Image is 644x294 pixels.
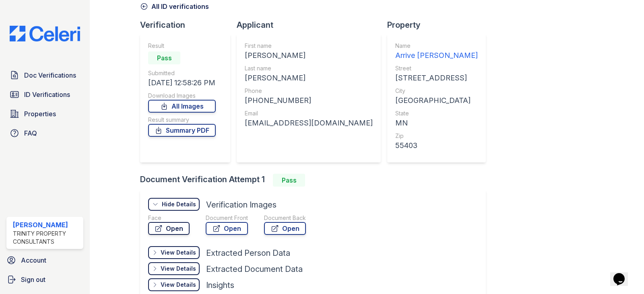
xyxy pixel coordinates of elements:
[387,19,492,31] div: Property
[206,222,248,235] a: Open
[395,42,478,50] div: Name
[245,50,373,61] div: [PERSON_NAME]
[148,100,216,113] a: All Images
[3,271,87,288] a: Sign out
[264,222,306,235] a: Open
[245,109,373,117] div: Email
[6,67,83,83] a: Doc Verifications
[13,230,80,246] div: Trinity Property Consultants
[6,106,83,122] a: Properties
[395,132,478,140] div: Zip
[161,249,196,257] div: View Details
[148,124,216,137] a: Summary PDF
[148,116,216,124] div: Result summary
[395,72,478,84] div: [STREET_ADDRESS]
[140,19,237,31] div: Verification
[148,214,190,222] div: Face
[148,42,216,50] div: Result
[245,87,373,95] div: Phone
[21,275,45,284] span: Sign out
[206,263,303,275] div: Extracted Document Data
[161,265,196,273] div: View Details
[237,19,387,31] div: Applicant
[148,222,190,235] a: Open
[245,95,373,106] div: [PHONE_NUMBER]
[148,51,180,64] div: Pass
[245,64,373,72] div: Last name
[395,42,478,61] a: Name Arrive [PERSON_NAME]
[245,42,373,50] div: First name
[245,117,373,129] div: [EMAIL_ADDRESS][DOMAIN_NAME]
[148,77,216,88] div: [DATE] 12:58:26 PM
[13,220,80,230] div: [PERSON_NAME]
[3,26,87,41] img: CE_Logo_Blue-a8612792a0a2168367f1c8372b55b34899dd931a85d93a1a3d3e32e68fde9ad4.png
[395,64,478,72] div: Street
[395,50,478,61] div: Arrive [PERSON_NAME]
[206,280,234,291] div: Insights
[610,262,636,286] iframe: chat widget
[206,199,277,210] div: Verification Images
[161,281,196,289] div: View Details
[148,92,216,100] div: Download Images
[24,128,37,138] span: FAQ
[162,200,196,208] div: Hide Details
[273,174,305,187] div: Pass
[395,95,478,106] div: [GEOGRAPHIC_DATA]
[395,140,478,151] div: 55403
[140,174,492,187] div: Document Verification Attempt 1
[6,125,83,141] a: FAQ
[24,90,70,99] span: ID Verifications
[206,247,290,259] div: Extracted Person Data
[395,109,478,117] div: State
[206,214,248,222] div: Document Front
[264,214,306,222] div: Document Back
[148,69,216,77] div: Submitted
[21,255,46,265] span: Account
[140,2,209,11] a: All ID verifications
[24,70,76,80] span: Doc Verifications
[24,109,56,119] span: Properties
[3,252,87,268] a: Account
[395,117,478,129] div: MN
[395,87,478,95] div: City
[245,72,373,84] div: [PERSON_NAME]
[6,86,83,103] a: ID Verifications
